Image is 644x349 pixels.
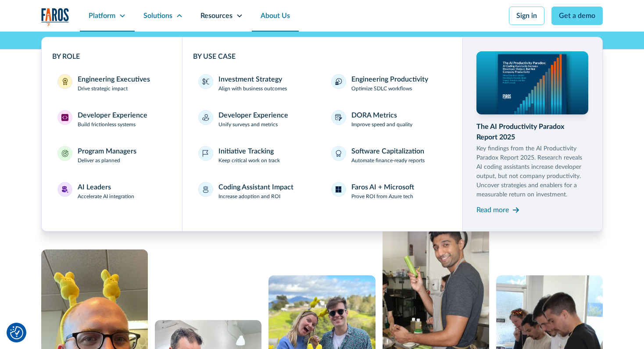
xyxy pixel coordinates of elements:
[218,74,282,85] div: Investment Strategy
[61,78,68,85] img: Engineering Executives
[476,121,589,142] div: The AI Productivity Paradox Report 2025
[351,146,424,157] div: Software Capitalization
[326,141,452,170] a: Software CapitalizationAutomate finance-ready reports
[61,150,68,157] img: Program Managers
[52,69,172,98] a: Engineering ExecutivesEngineering ExecutivesDrive strategic impact
[52,105,172,134] a: Developer ExperienceDeveloper ExperienceBuild frictionless systems
[78,182,111,192] div: AI Leaders
[200,11,233,21] div: Resources
[351,182,414,192] div: Faros AI + Microsoft
[61,114,68,121] img: Developer Experience
[61,186,68,193] img: AI Leaders
[326,105,452,134] a: DORA MetricsImprove speed and quality
[476,144,589,199] p: Key findings from the AI Productivity Paradox Report 2025. Research reveals AI coding assistants ...
[218,192,280,200] p: Increase adoption and ROI
[89,11,115,21] div: Platform
[218,146,274,157] div: Initiative Tracking
[509,7,544,25] a: Sign in
[78,146,136,157] div: Program Managers
[78,74,150,85] div: Engineering Executives
[218,85,287,93] p: Align with business outcomes
[52,177,172,206] a: AI LeadersAI LeadersAccelerate AI integration
[351,74,428,85] div: Engineering Productivity
[326,177,452,206] a: Faros AI + MicrosoftProve ROI from Azure tech
[326,69,452,98] a: Engineering ProductivityOptimize SDLC workflows
[351,85,412,93] p: Optimize SDLC workflows
[351,121,412,128] p: Improve speed and quality
[193,141,319,170] a: Initiative TrackingKeep critical work on track
[10,326,23,339] button: Cookie Settings
[193,51,452,62] div: BY USE CASE
[218,182,293,192] div: Coding Assistant Impact
[551,7,603,25] a: Get a demo
[218,110,288,121] div: Developer Experience
[78,192,134,200] p: Accelerate AI integration
[476,205,509,215] div: Read more
[476,51,589,217] a: The AI Productivity Paradox Report 2025Key findings from the AI Productivity Paradox Report 2025....
[41,32,603,231] nav: Solutions
[78,157,120,164] p: Deliver as planned
[78,121,136,128] p: Build frictionless systems
[193,69,319,98] a: Investment StrategyAlign with business outcomes
[193,105,319,134] a: Developer ExperienceUnify surveys and metrics
[78,110,147,121] div: Developer Experience
[351,192,413,200] p: Prove ROI from Azure tech
[351,157,425,164] p: Automate finance-ready reports
[41,8,69,26] img: Logo of the analytics and reporting company Faros.
[193,177,319,206] a: Coding Assistant ImpactIncrease adoption and ROI
[10,326,23,339] img: Revisit consent button
[218,121,278,128] p: Unify surveys and metrics
[143,11,172,21] div: Solutions
[52,51,172,62] div: BY ROLE
[52,141,172,170] a: Program ManagersProgram ManagersDeliver as planned
[218,157,280,164] p: Keep critical work on track
[351,110,397,121] div: DORA Metrics
[41,8,69,26] a: home
[78,85,128,93] p: Drive strategic impact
